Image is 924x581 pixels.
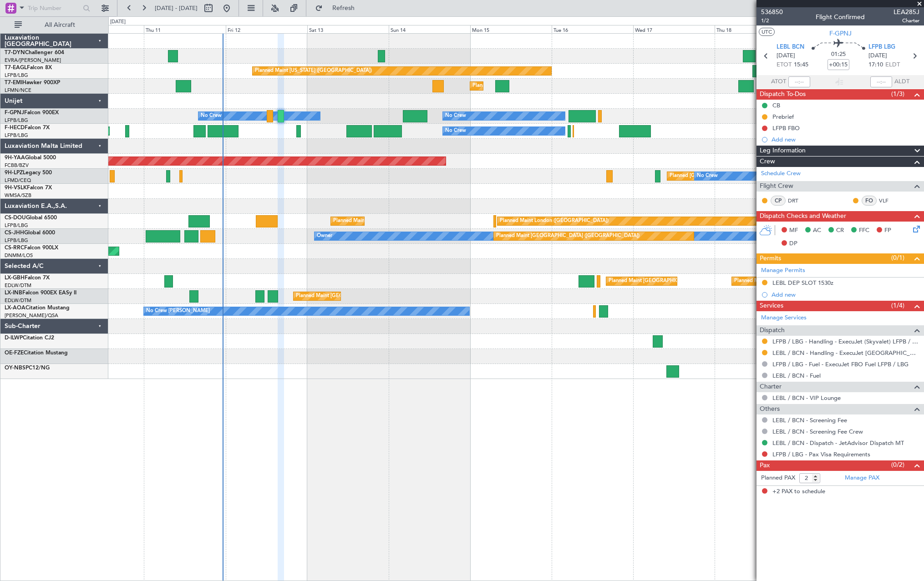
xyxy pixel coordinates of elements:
a: Manage Services [761,313,807,323]
a: F-HECDFalcon 7X [5,125,50,131]
a: DNMM/LOS [5,252,33,259]
span: Leg Information [760,146,806,156]
span: CS-RRC [5,245,24,251]
a: LFPB/LBG [5,222,28,229]
span: 536850 [761,7,783,17]
span: F-GPNJ [829,29,852,38]
a: CS-JHHGlobal 6000 [5,230,55,236]
span: (0/1) [891,253,904,263]
div: Wed 17 [633,25,715,33]
a: OE-FZECitation Mustang [5,350,68,356]
div: FO [862,196,877,206]
div: Add new [772,136,919,143]
div: No Crew [201,109,222,123]
a: WMSA/SZB [5,192,31,199]
button: All Aircraft [10,18,99,32]
span: [DATE] [868,51,887,61]
span: MF [789,226,798,235]
div: CB [772,101,780,109]
span: Charter [894,17,919,25]
button: Refresh [311,1,366,15]
a: 9H-VSLKFalcon 7X [5,185,52,191]
div: Thu 11 [144,25,225,33]
span: ETOT [777,61,792,70]
div: Planned Maint Nurnberg [734,274,791,288]
span: 17:10 [868,61,883,70]
div: Thu 18 [715,25,796,33]
a: LEBL / BCN - Handling - ExecuJet [GEOGRAPHIC_DATA] [PERSON_NAME]/BCN [772,349,919,357]
a: LX-GBHFalcon 7X [5,275,50,281]
a: Manage PAX [845,474,879,483]
a: 9H-YAAGlobal 5000 [5,155,56,161]
span: Charter [760,382,782,392]
button: UTC [759,28,775,36]
a: CS-DOUGlobal 6500 [5,215,57,221]
a: T7-EAGLFalcon 8X [5,65,52,71]
a: CS-RRCFalcon 900LX [5,245,58,251]
span: F-HECD [5,125,25,131]
a: LFPB/LBG [5,72,28,79]
div: [DATE] [110,18,126,26]
div: Planned Maint [GEOGRAPHIC_DATA] ([GEOGRAPHIC_DATA]) [333,214,477,228]
a: VLF [879,197,899,205]
a: D-ILWPCitation CJ2 [5,335,54,341]
label: Planned PAX [761,474,795,483]
span: (1/3) [891,89,904,99]
span: 15:45 [794,61,808,70]
span: CS-JHH [5,230,24,236]
span: T7-EAGL [5,65,27,71]
a: LFMD/CEQ [5,177,31,184]
span: LFPB LBG [868,43,895,52]
a: LX-INBFalcon 900EX EASy II [5,290,76,296]
a: [PERSON_NAME]/QSA [5,312,58,319]
div: Flight Confirmed [816,12,865,22]
div: Owner [317,229,332,243]
span: DP [789,239,797,248]
a: DRT [788,197,808,205]
span: Dispatch [760,325,785,336]
span: 9H-LPZ [5,170,23,176]
a: LEBL / BCN - VIP Lounge [772,394,841,402]
span: Services [760,301,783,311]
span: Refresh [325,5,363,11]
span: Pax [760,460,770,471]
a: 9H-LPZLegacy 500 [5,170,52,176]
span: All Aircraft [24,22,96,28]
a: LFPB/LBG [5,117,28,124]
div: Planned Maint [GEOGRAPHIC_DATA] ([GEOGRAPHIC_DATA]) [496,229,640,243]
span: Dispatch To-Dos [760,89,806,100]
span: FP [884,226,891,235]
span: LX-GBH [5,275,25,281]
div: No Crew [445,124,466,138]
a: OY-NBSPC12/NG [5,365,50,371]
span: +2 PAX to schedule [772,487,825,496]
a: LEBL / BCN - Fuel [772,372,821,379]
a: EDLW/DTM [5,282,31,289]
span: [DATE] [777,51,795,61]
div: Sat 13 [307,25,389,33]
a: LFPB / LBG - Handling - ExecuJet (Skyvalet) LFPB / LBG [772,338,919,345]
span: CR [836,226,844,235]
a: EVRA/[PERSON_NAME] [5,57,61,64]
div: LEBL DEP SLOT 1530z [772,279,833,287]
input: --:-- [788,76,810,87]
div: Planned Maint [GEOGRAPHIC_DATA] ([GEOGRAPHIC_DATA]) [609,274,752,288]
a: LEBL / BCN - Screening Fee Crew [772,428,863,435]
span: OE-FZE [5,350,24,356]
span: 9H-VSLK [5,185,27,191]
span: Crew [760,157,775,167]
a: T7-DYNChallenger 604 [5,50,64,56]
div: No Crew [PERSON_NAME] [146,304,210,318]
span: 01:25 [831,50,846,59]
span: Flight Crew [760,181,793,192]
span: Others [760,404,780,414]
div: LFPB FBO [772,124,800,132]
span: LX-INB [5,290,22,296]
span: (1/4) [891,301,904,310]
a: LX-AOACitation Mustang [5,305,70,311]
span: T7-DYN [5,50,25,56]
span: LEA285J [894,7,919,17]
span: T7-EMI [5,80,22,86]
div: Planned Maint [GEOGRAPHIC_DATA] [472,79,559,93]
div: No Crew [697,169,718,183]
